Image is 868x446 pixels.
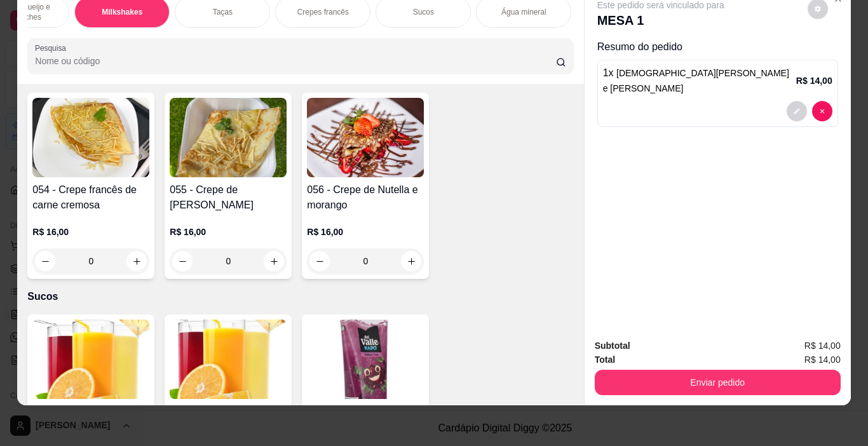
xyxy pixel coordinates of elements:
[603,65,796,96] p: 1 x
[307,182,424,213] h4: 056 - Crepe de Nutella e morango
[307,320,424,399] img: product-image
[32,182,149,213] h4: 054 - Crepe francês de carne cremosa
[172,251,193,271] button: decrease-product-quantity
[213,7,233,17] p: Taças
[401,251,421,271] button: increase-product-quantity
[297,7,349,17] p: Crepes francês
[796,74,832,87] p: R$ 14,00
[804,353,841,367] span: R$ 14,00
[501,7,546,17] p: Água mineral
[603,68,789,93] span: [DEMOGRAPHIC_DATA][PERSON_NAME] e [PERSON_NAME]
[597,11,724,29] p: MESA 1
[264,251,284,271] button: increase-product-quantity
[32,98,149,177] img: product-image
[35,251,55,271] button: decrease-product-quantity
[307,98,424,177] img: product-image
[595,370,841,395] button: Enviar pedido
[170,404,287,419] h4: 059 - Suco ( com leite )
[804,339,841,353] span: R$ 14,00
[170,98,287,177] img: product-image
[307,404,424,419] h4: Kapo de uva
[27,289,573,304] p: Sucos
[597,39,838,55] p: Resumo do pedido
[126,251,147,271] button: increase-product-quantity
[170,226,287,238] p: R$ 16,00
[595,355,615,365] strong: Total
[307,226,424,238] p: R$ 16,00
[32,404,149,419] h4: 057 - Suco (sem leite )
[32,226,149,238] p: R$ 16,00
[413,7,434,17] p: Sucos
[309,251,330,271] button: decrease-product-quantity
[170,182,287,213] h4: 055 - Crepe de [PERSON_NAME]
[32,320,149,399] img: product-image
[787,101,807,121] button: decrease-product-quantity
[812,101,832,121] button: decrease-product-quantity
[35,55,556,67] input: Pesquisa
[102,7,142,17] p: Milkshakes
[35,43,71,53] label: Pesquisa
[595,341,630,351] strong: Subtotal
[170,320,287,399] img: product-image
